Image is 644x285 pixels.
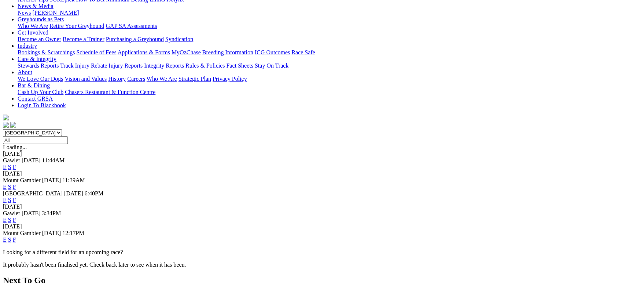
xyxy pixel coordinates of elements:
[60,62,107,69] a: Track Injury Rebate
[18,36,641,43] div: Get Involved
[62,177,85,183] span: 11:39AM
[3,261,186,268] partial: It probably hasn't been finalised yet. Check back later to see when it has been.
[18,89,63,95] a: Cash Up Your Club
[118,49,170,55] a: Applications & Forms
[3,237,7,243] a: E
[65,89,155,95] a: Chasers Restaurant & Function Centre
[49,23,104,29] a: Retire Your Greyhound
[42,210,61,216] span: 3:34PM
[18,62,641,69] div: Care & Integrity
[3,230,41,236] span: Mount Gambier
[3,197,7,203] a: E
[42,230,61,236] span: [DATE]
[13,197,16,203] a: F
[18,36,61,42] a: Become an Owner
[42,177,61,183] span: [DATE]
[18,56,56,62] a: Care & Integrity
[144,62,184,69] a: Integrity Reports
[18,102,66,108] a: Login To Blackbook
[18,89,641,95] div: Bar & Dining
[18,23,641,29] div: Greyhounds as Pets
[62,230,84,236] span: 12:17PM
[13,237,16,243] a: F
[147,76,177,82] a: Who We Are
[18,23,48,29] a: Who We Are
[3,203,641,210] div: [DATE]
[172,49,201,55] a: MyOzChase
[8,197,11,203] a: S
[18,49,75,55] a: Bookings & Scratchings
[18,76,641,82] div: About
[18,16,64,22] a: Greyhounds as Pets
[18,3,54,9] a: News & Media
[85,190,104,196] span: 6:40PM
[18,62,59,69] a: Stewards Reports
[106,36,164,42] a: Purchasing a Greyhound
[3,184,7,190] a: E
[13,164,16,170] a: F
[3,190,63,196] span: [GEOGRAPHIC_DATA]
[65,76,107,82] a: Vision and Values
[18,29,48,36] a: Get Involved
[8,217,11,223] a: S
[127,76,145,82] a: Careers
[202,49,253,55] a: Breeding Information
[22,210,41,216] span: [DATE]
[13,184,16,190] a: F
[13,217,16,223] a: F
[18,10,31,16] a: News
[227,62,253,69] a: Fact Sheets
[18,76,63,82] a: We Love Our Dogs
[64,190,83,196] span: [DATE]
[213,76,247,82] a: Privacy Policy
[18,69,32,75] a: About
[10,122,16,128] img: twitter.svg
[32,10,79,16] a: [PERSON_NAME]
[3,151,641,157] div: [DATE]
[255,49,290,55] a: ICG Outcomes
[165,36,193,42] a: Syndication
[108,76,126,82] a: History
[8,164,11,170] a: S
[3,249,641,256] p: Looking for a different field for an upcoming race?
[106,23,157,29] a: GAP SA Assessments
[108,62,143,69] a: Injury Reports
[255,62,288,69] a: Stay On Track
[3,136,68,144] input: Select date
[3,217,7,223] a: E
[18,82,50,89] a: Bar & Dining
[8,184,11,190] a: S
[76,49,116,55] a: Schedule of Fees
[3,144,27,150] span: Loading...
[18,95,53,102] a: Contact GRSA
[3,164,7,170] a: E
[18,10,641,16] div: News & Media
[18,49,641,56] div: Industry
[3,223,641,230] div: [DATE]
[185,62,225,69] a: Rules & Policies
[42,157,65,163] span: 11:44AM
[18,43,37,49] a: Industry
[8,237,11,243] a: S
[3,170,641,177] div: [DATE]
[3,122,9,128] img: facebook.svg
[22,157,41,163] span: [DATE]
[3,115,9,120] img: logo-grsa-white.png
[179,76,211,82] a: Strategic Plan
[63,36,104,42] a: Become a Trainer
[3,177,41,183] span: Mount Gambier
[3,157,20,163] span: Gawler
[291,49,315,55] a: Race Safe
[3,210,20,216] span: Gawler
